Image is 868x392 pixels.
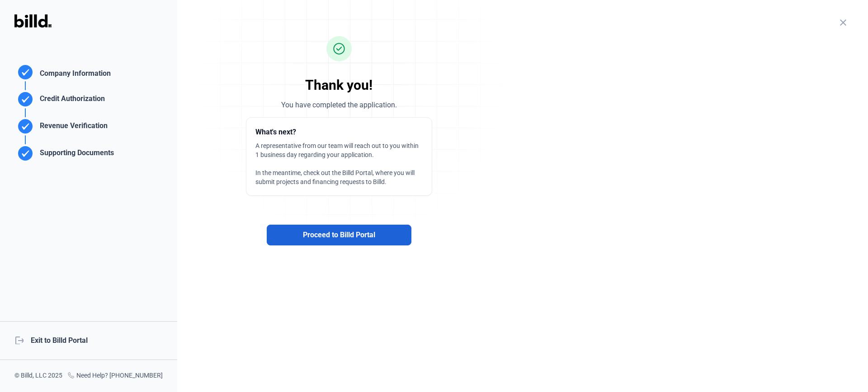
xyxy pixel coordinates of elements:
[67,371,163,381] div: Need Help? [PHONE_NUMBER]
[36,148,114,162] div: Supporting Documents
[255,141,423,159] div: A representative from our team will reach out to you within 1 business day regarding your applica...
[192,100,486,111] div: You have completed the application.
[14,14,52,28] img: Billd Logo
[14,371,62,381] div: © Billd, LLC 2025
[267,225,411,245] button: Proceed to Billd Portal
[36,93,105,108] div: Credit Authorization
[838,17,849,28] mat-icon: close
[14,335,24,344] mat-icon: logout
[303,230,375,240] span: Proceed to Billd Portal
[36,68,111,81] div: Company Information
[255,128,296,136] span: What's next?
[36,120,108,135] div: Revenue Verification
[255,168,423,186] div: In the meantime, check out the Billd Portal, where you will submit projects and financing request...
[192,36,486,94] div: Thank you!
